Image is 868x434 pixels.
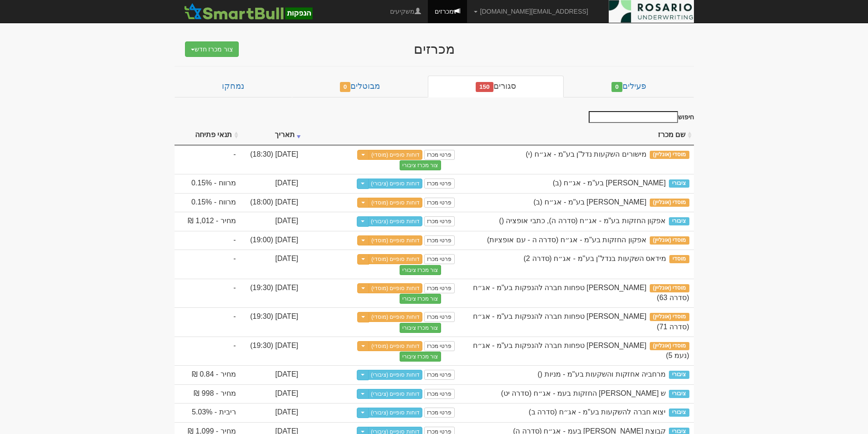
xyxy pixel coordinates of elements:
td: [DATE] (19:30) [241,307,303,337]
td: - [175,279,241,308]
button: צור מכרז ציבורי [400,323,441,333]
span: ציבורי [669,371,689,379]
span: מוסדי (אונליין) [650,236,689,245]
button: צור מכרז ציבורי [400,294,441,304]
a: פרטי מכרז [424,341,454,351]
span: ש שלמה החזקות בעמ - אג״ח (סדרה יט) [501,389,666,397]
span: ציבורי [669,390,689,398]
td: מחיר - 0.84 ₪ [175,365,241,384]
a: נמחקו [175,76,292,97]
span: ציבורי [669,179,689,188]
span: מישורים השקעות נדל"ן בע"מ - אג״ח (י) [526,150,647,158]
td: מחיר - 1,012 ₪ [175,212,241,231]
span: מוסדי [669,255,689,263]
a: דוחות סופיים (מוסדי) [369,198,422,208]
span: מרחביה אחזקות והשקעות בע"מ - מניות () [538,370,666,378]
td: מחיר - 998 ₪ [175,384,241,403]
span: אפקון החזקות בע"מ - אג״ח (סדרה ה), כתבי אופציה () [499,217,666,225]
span: מידאס השקעות בנדל''ן בע''מ - אג״ח (סדרה 2) [524,255,666,262]
a: דוחות סופיים (ציבורי) [368,408,422,418]
span: מזרחי טפחות חברה להנפקות בע"מ - אג״ח (סדרה 63) [473,284,689,302]
span: ציבורי [669,217,689,225]
td: [DATE] (19:00) [241,231,303,250]
a: פרטי מכרז [424,389,454,399]
td: [DATE] [241,174,303,193]
span: 0 [340,82,351,92]
a: דוחות סופיים (מוסדי) [369,341,422,351]
button: צור מכרז חדש [185,41,239,57]
span: דניאל פקדונות בע"מ - אג״ח (ב) [534,198,647,206]
td: [DATE] [241,384,303,403]
a: פרטי מכרז [424,235,454,245]
td: מרווח - 0.15% [175,193,241,212]
label: חיפוש [586,111,694,123]
td: - [175,231,241,250]
a: פרטי מכרז [424,312,454,322]
span: מזרחי טפחות חברה להנפקות בע"מ - אג״ח (נעמ 5) [473,342,689,360]
a: דוחות סופיים (ציבורי) [368,370,422,380]
a: סגורים [428,76,564,97]
span: 150 [476,82,493,92]
a: מבוטלים [292,76,428,97]
span: מוסדי (אונליין) [650,199,689,207]
div: מכרזים [257,41,612,56]
span: ציבורי [669,408,689,417]
a: פרטי מכרז [424,198,454,208]
td: [DATE] (18:30) [241,145,303,174]
span: אפקון החזקות בע"מ - אג״ח (סדרה ה - עם אופציות) [487,236,647,244]
span: מוסדי (אונליין) [650,342,689,350]
td: - [175,250,241,279]
td: - [175,307,241,337]
a: דוחות סופיים (ציבורי) [368,389,422,399]
span: מוסדי (אונליין) [650,151,689,159]
td: מרווח - 0.15% [175,174,241,193]
a: פעילים [564,76,693,97]
button: צור מכרז ציבורי [400,160,441,170]
th: תאריך : activate to sort column ascending [241,125,303,145]
span: מוסדי (אונליין) [650,313,689,321]
td: [DATE] (18:00) [241,193,303,212]
td: [DATE] (19:30) [241,337,303,366]
span: 0 [611,82,622,92]
a: פרטי מכרז [424,150,454,160]
a: דוחות סופיים (מוסדי) [369,254,422,264]
td: - [175,337,241,366]
a: דוחות סופיים (מוסדי) [369,283,422,293]
a: דוחות סופיים (ציבורי) [368,216,422,226]
span: דניאל פקדונות בע"מ - אג״ח (ב) [553,179,666,187]
a: פרטי מכרז [424,408,454,418]
a: דוחות סופיים (ציבורי) [368,179,422,189]
td: [DATE] (19:30) [241,279,303,308]
span: יצוא חברה להשקעות בע"מ - אג״ח (סדרה ב) [529,408,666,416]
td: [DATE] [241,250,303,279]
a: פרטי מכרז [424,254,454,264]
input: חיפוש [589,111,678,123]
span: מזרחי טפחות חברה להנפקות בע"מ - אג״ח (סדרה 71) [473,312,689,331]
a: פרטי מכרז [424,370,454,380]
td: [DATE] [241,403,303,422]
a: דוחות סופיים (מוסדי) [369,235,422,245]
th: תנאי פתיחה : activate to sort column ascending [175,125,241,145]
button: צור מכרז ציבורי [400,352,441,362]
span: מוסדי (אונליין) [650,284,689,292]
td: [DATE] [241,365,303,384]
td: - [175,145,241,174]
a: פרטי מכרז [424,179,454,189]
button: צור מכרז ציבורי [400,265,441,275]
a: דוחות סופיים (מוסדי) [369,150,422,160]
a: דוחות סופיים (מוסדי) [369,312,422,322]
td: ריבית - 5.03% [175,403,241,422]
a: פרטי מכרז [424,216,454,226]
a: פרטי מכרז [424,283,454,293]
td: [DATE] [241,212,303,231]
th: שם מכרז : activate to sort column ascending [459,125,694,145]
img: SmartBull Logo [181,2,315,20]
